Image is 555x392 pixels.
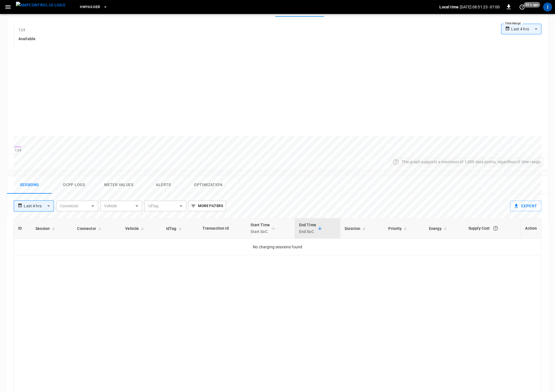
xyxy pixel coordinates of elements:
[125,225,146,232] span: Vehicle
[429,225,449,232] span: Energy
[141,176,186,194] button: Alerts
[388,225,409,232] span: Priority
[16,2,65,9] img: ampcontrol.io logo
[490,223,501,233] button: The cost of your charging session based on your supply rates
[7,176,52,194] button: Sessions
[80,4,100,10] span: HWY65-DER
[14,218,541,255] table: sessions table
[439,4,459,10] p: Local time
[24,201,54,211] div: Last 4 hrs
[520,218,541,239] th: Action
[189,201,226,211] button: More Filters
[77,225,103,232] span: Connector
[460,4,500,10] p: [DATE] 08:51:23 -07:00
[518,3,527,11] button: set refresh interval
[505,21,521,26] label: Time Range
[18,36,35,42] h6: Available
[511,24,541,34] div: Last 4 hrs
[510,201,541,211] button: Export
[299,222,316,235] div: End Time
[96,176,141,194] button: Meter Values
[251,222,270,235] div: Start Time
[543,3,552,11] div: profile-icon
[468,223,516,233] div: Supply Cost
[299,222,323,235] span: End TimeEnd SoC
[299,228,316,235] p: End SoC
[166,225,184,232] span: IdTag
[198,218,246,239] th: Transaction Id
[18,27,25,33] p: 124
[251,228,270,235] p: Start SoC
[345,225,368,232] span: Duration
[35,225,57,232] span: Session
[524,2,540,8] span: 20 s ago
[14,218,31,239] th: ID
[52,176,96,194] button: Ocpp logs
[186,176,230,194] button: Optimization
[251,222,277,235] span: Start TimeStart SoC
[78,2,109,13] button: HWY65-DER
